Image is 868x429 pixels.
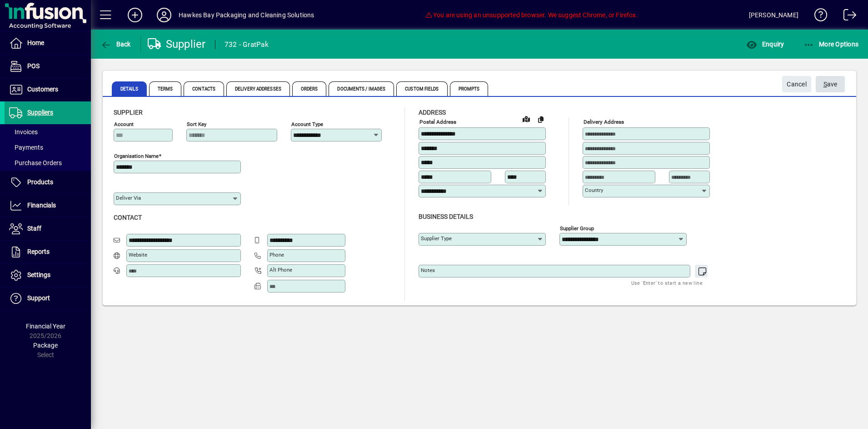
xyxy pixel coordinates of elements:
span: Delivery Addresses [226,81,290,96]
span: Suppliers [27,109,53,116]
span: Documents / Images [329,81,394,96]
a: Customers [5,78,91,101]
a: Home [5,32,91,55]
div: 732 - GratPak [224,37,269,52]
span: Cancel [787,77,807,92]
span: Support [27,294,50,302]
a: Staff [5,217,91,240]
span: Business details [419,213,473,220]
span: Invoices [9,128,38,136]
span: Reports [27,248,50,255]
mat-label: Website [129,252,147,258]
a: POS [5,55,91,78]
span: You are using an unsupported browser. We suggest Chrome, or Firefox. [425,11,638,19]
button: Back [98,36,133,52]
span: Details [112,81,147,96]
mat-label: Deliver via [116,195,141,201]
a: Products [5,171,91,194]
span: POS [27,62,40,70]
span: Financials [27,202,56,209]
div: Hawkes Bay Packaging and Cleaning Solutions [179,8,314,22]
span: Back [100,40,131,48]
mat-label: Sort key [187,121,206,127]
a: Payments [5,140,91,155]
button: Add [120,7,150,23]
mat-label: Account [114,121,134,127]
mat-label: Account Type [291,121,323,127]
span: ave [823,77,838,92]
span: Prompts [450,81,489,96]
span: More Options [803,40,859,48]
span: Settings [27,271,50,278]
span: Home [27,39,44,46]
span: Supplier [114,109,143,116]
span: Purchase Orders [9,159,62,167]
a: Invoices [5,124,91,140]
span: S [823,81,827,88]
a: View on map [519,111,534,126]
mat-label: Organisation name [114,153,159,159]
a: Reports [5,241,91,263]
span: Address [419,109,446,116]
span: Enquiry [746,40,784,48]
span: Custom Fields [396,81,447,96]
a: Logout [837,2,857,31]
button: Enquiry [744,36,786,52]
div: [PERSON_NAME] [749,8,798,22]
span: Terms [149,81,182,96]
div: Supplier [148,37,206,51]
mat-label: Country [585,187,603,193]
span: Staff [27,225,41,232]
span: Financial Year [26,323,65,330]
mat-label: Alt Phone [269,267,292,273]
app-page-header-button: Back [91,36,141,52]
a: Purchase Orders [5,155,91,171]
span: Customers [27,86,58,93]
button: Copy to Delivery address [534,112,548,126]
a: Knowledge Base [808,2,828,31]
mat-hint: Use 'Enter' to start a new line [631,278,703,288]
mat-label: Supplier group [560,225,594,231]
span: Payments [9,144,43,151]
span: Products [27,178,53,186]
a: Settings [5,264,91,287]
button: Save [816,76,845,92]
a: Support [5,287,91,310]
mat-label: Supplier type [421,235,452,242]
a: Financials [5,194,91,217]
span: Contact [114,214,142,221]
mat-label: Phone [269,252,284,258]
button: Cancel [782,76,811,92]
span: Orders [292,81,327,96]
span: Contacts [184,81,224,96]
button: More Options [801,36,861,52]
button: Profile [150,7,179,23]
span: Package [33,342,58,349]
mat-label: Notes [421,267,435,273]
